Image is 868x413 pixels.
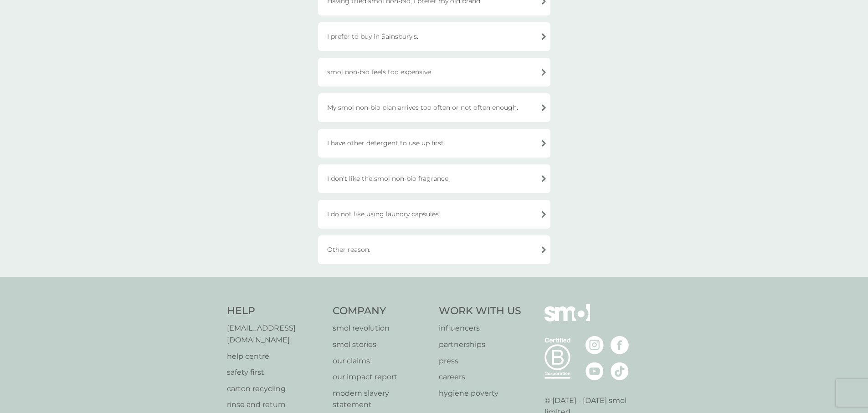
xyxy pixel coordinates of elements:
a: help centre [227,351,324,362]
a: [EMAIL_ADDRESS][DOMAIN_NAME] [227,322,324,346]
img: smol [544,304,590,335]
a: press [439,355,521,367]
a: safety first [227,367,324,378]
a: influencers [439,322,521,334]
a: carton recycling [227,383,324,395]
img: visit the smol Facebook page [611,336,629,354]
img: visit the smol Instagram page [586,336,604,354]
a: rinse and return [227,399,324,411]
img: visit the smol Tiktok page [611,362,629,380]
a: our impact report [333,371,430,383]
h4: Work With Us [439,304,521,318]
div: smol non-bio feels too expensive [318,58,550,87]
div: I don't like the smol non-bio fragrance. [318,164,550,193]
div: I have other detergent to use up first. [318,129,550,158]
a: partnerships [439,339,521,351]
div: I prefer to buy in Sainsbury's. [318,22,550,51]
h4: Company [333,304,430,318]
a: our claims [333,355,430,367]
a: smol stories [333,339,430,351]
h4: Help [227,304,324,318]
img: visit the smol Youtube page [586,362,604,380]
div: My smol non-bio plan arrives too often or not often enough. [318,93,550,122]
a: smol revolution [333,322,430,334]
a: careers [439,371,521,383]
a: hygiene poverty [439,388,521,399]
div: I do not like using laundry capsules. [318,200,550,229]
a: modern slavery statement [333,388,430,411]
div: Other reason. [318,235,550,264]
